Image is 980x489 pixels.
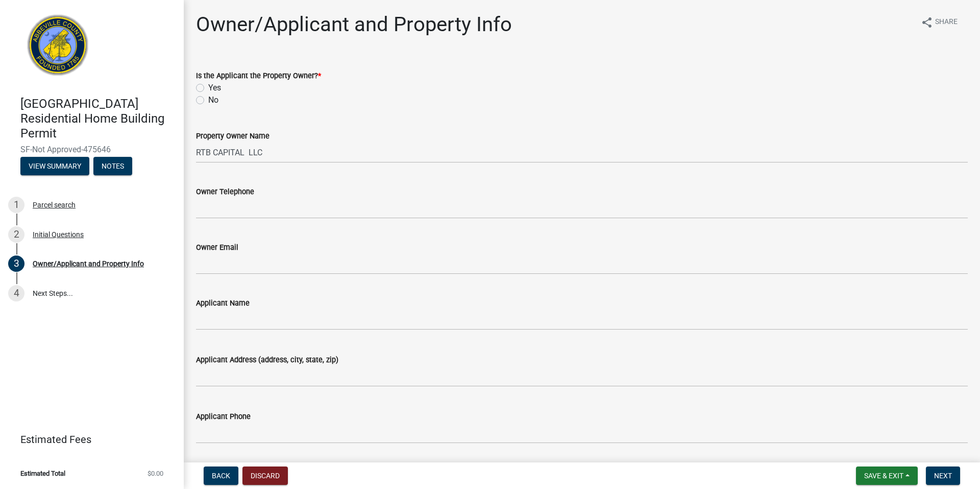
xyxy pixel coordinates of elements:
[93,163,132,171] wm-modal-confirm: Notes
[856,467,918,485] button: Save & Exit
[8,197,24,213] div: 1
[926,467,960,485] button: Next
[208,82,221,94] label: Yes
[8,429,167,450] a: Estimated Fees
[196,73,321,80] label: Is the Applicant the Property Owner?
[208,94,218,106] label: No
[921,16,933,29] i: share
[204,467,238,485] button: Back
[33,231,84,238] div: Initial Questions
[8,226,24,243] div: 2
[196,12,512,37] h1: Owner/Applicant and Property Info
[196,413,251,421] label: Applicant Phone
[913,12,966,32] button: shareShare
[864,472,903,480] span: Save & Exit
[20,145,163,154] span: SF-Not Approved-475646
[20,470,65,477] span: Estimated Total
[20,11,95,86] img: Abbeville County, South Carolina
[33,260,144,267] div: Owner/Applicant and Property Info
[33,201,76,208] div: Parcel search
[20,157,89,175] button: View Summary
[196,133,269,140] label: Property Owner Name
[934,472,952,480] span: Next
[196,244,238,251] label: Owner Email
[8,255,24,272] div: 3
[935,16,958,29] span: Share
[212,472,230,480] span: Back
[20,163,89,171] wm-modal-confirm: Summary
[196,189,254,196] label: Owner Telephone
[196,300,250,307] label: Applicant Name
[148,470,163,477] span: $0.00
[20,97,176,141] h4: [GEOGRAPHIC_DATA] Residential Home Building Permit
[242,467,288,485] button: Discard
[93,157,132,175] button: Notes
[8,285,24,301] div: 4
[196,357,338,364] label: Applicant Address (address, city, state, zip)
